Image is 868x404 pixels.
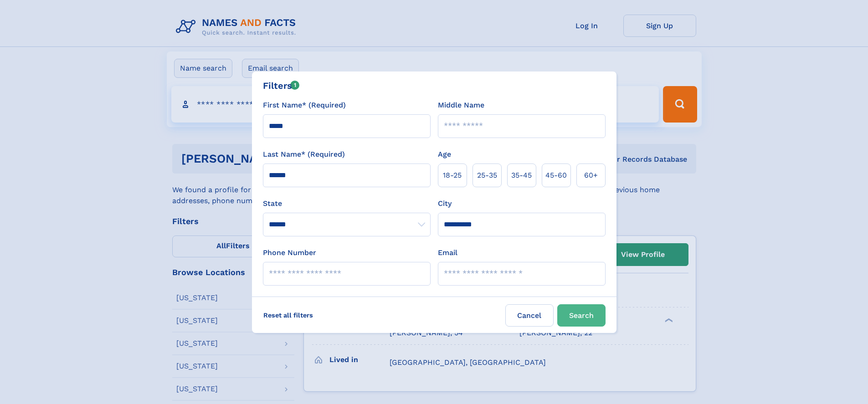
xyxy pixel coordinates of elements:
label: Last Name* (Required) [263,149,345,160]
span: 35‑45 [511,170,532,181]
button: Search [557,304,606,327]
label: Email [438,247,457,258]
label: Age [438,149,451,160]
label: First Name* (Required) [263,100,346,111]
label: City [438,198,452,209]
label: Middle Name [438,100,484,111]
span: 25‑35 [477,170,497,181]
label: Reset all filters [257,304,319,326]
span: 45‑60 [545,170,567,181]
span: 60+ [584,170,598,181]
label: State [263,198,431,209]
div: Filters [263,79,300,92]
span: 18‑25 [443,170,462,181]
label: Cancel [505,304,554,327]
label: Phone Number [263,247,316,258]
